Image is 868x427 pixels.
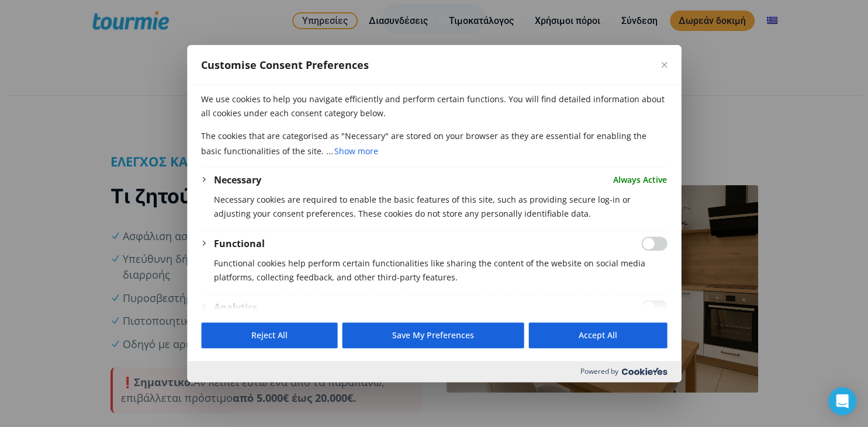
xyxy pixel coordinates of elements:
p: We use cookies to help you navigate efficiently and perform certain functions. You will find deta... [201,92,667,120]
button: Reject All [201,322,337,348]
button: Accept All [528,322,667,348]
button: Necessary [214,173,261,187]
span: Always Active [613,173,667,187]
span: Customise Consent Preferences [201,58,369,72]
div: Powered by [187,361,681,382]
p: Necessary cookies are required to enable the basic features of this site, such as providing secur... [214,193,667,221]
p: Functional cookies help perform certain functionalities like sharing the content of the website o... [214,256,667,284]
button: Functional [214,237,265,251]
button: Show more [333,143,379,159]
button: Save My Preferences [342,322,524,348]
button: Close [661,62,667,68]
input: Enable Functional [641,237,667,251]
p: The cookies that are categorised as "Necessary" are stored on your browser as they are essential ... [201,129,667,159]
div: Open Intercom Messenger [828,387,856,415]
